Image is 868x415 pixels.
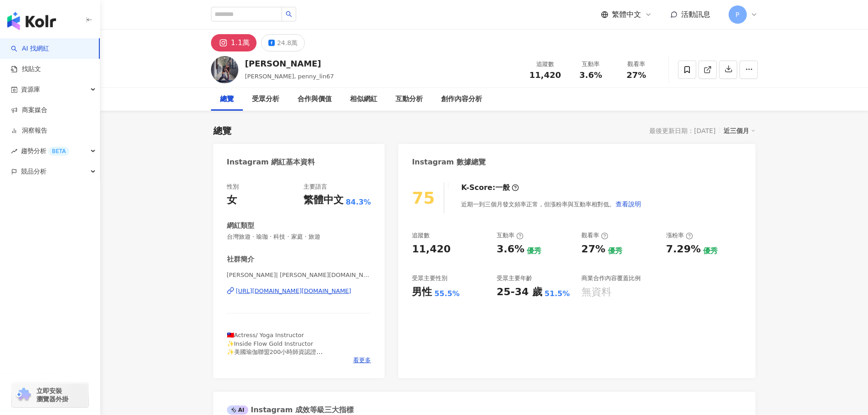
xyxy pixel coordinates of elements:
[703,246,718,256] div: 優秀
[612,10,641,20] span: 繁體中文
[461,183,519,193] div: K-Score :
[627,71,646,80] span: 27%
[227,332,371,388] span: 🇹🇼Actress/ Yoga Instructor ✨Inside Flow Gold Instructor ✨美國瑜伽聯盟200小時師資認證 ✨孕婦瑜伽 |筋膜放鬆陰瑜伽師資認證 ✨美國花藝...
[666,242,701,256] div: 7.29%
[497,274,532,282] div: 受眾主要年齡
[227,271,371,279] span: [PERSON_NAME]| [PERSON_NAME][DOMAIN_NAME]
[350,94,377,105] div: 相似網紅
[581,285,611,299] div: 無資料
[11,44,49,53] a: searchAI 找網紅
[346,197,371,207] span: 84.3%
[412,231,430,240] div: 追蹤數
[353,356,371,364] span: 看更多
[245,73,334,80] span: [PERSON_NAME], penny_lin67
[11,106,47,115] a: 商案媒合
[619,60,654,69] div: 觀看率
[495,183,510,193] div: 一般
[11,126,47,135] a: 洞察報告
[227,193,237,207] div: 女
[231,36,250,49] div: 1.1萬
[21,141,69,161] span: 趨勢分析
[735,10,739,20] span: P
[616,200,641,208] span: 查看說明
[227,233,371,241] span: 台灣旅遊 · 瑜珈 · 科技 · 家庭 · 旅遊
[395,94,423,105] div: 互動分析
[581,242,606,256] div: 27%
[7,12,56,30] img: logo
[580,71,602,80] span: 3.6%
[15,388,32,402] img: chrome extension
[48,147,69,156] div: BETA
[11,148,17,154] span: rise
[277,36,298,49] div: 24.8萬
[666,231,693,240] div: 漲粉率
[303,193,344,207] div: 繁體中文
[213,124,231,137] div: 總覽
[303,183,327,191] div: 主要語言
[227,405,249,415] div: AI
[36,387,68,403] span: 立即安裝 瀏覽器外掛
[724,125,755,137] div: 近三個月
[615,195,642,213] button: 查看說明
[527,246,541,256] div: 優秀
[412,242,451,256] div: 11,420
[608,246,622,256] div: 優秀
[211,56,238,83] img: KOL Avatar
[12,383,88,407] a: chrome extension立即安裝 瀏覽器外掛
[441,94,482,105] div: 創作內容分析
[236,287,351,295] div: [URL][DOMAIN_NAME][DOMAIN_NAME]
[298,94,332,105] div: 合作與價值
[412,189,435,207] div: 75
[220,94,234,105] div: 總覽
[245,58,334,69] div: [PERSON_NAME]
[529,70,561,80] span: 11,420
[227,183,239,191] div: 性別
[412,274,447,282] div: 受眾主要性別
[528,60,563,69] div: 追蹤數
[544,289,570,299] div: 51.5%
[497,231,524,240] div: 互動率
[412,157,486,167] div: Instagram 數據總覽
[261,34,305,51] button: 24.8萬
[574,60,608,69] div: 互動率
[434,289,460,299] div: 55.5%
[286,11,292,17] span: search
[681,10,710,19] span: 活動訊息
[412,285,432,299] div: 男性
[227,221,254,231] div: 網紅類型
[497,242,524,256] div: 3.6%
[11,65,41,74] a: 找貼文
[227,255,254,264] div: 社群簡介
[227,287,371,295] a: [URL][DOMAIN_NAME][DOMAIN_NAME]
[227,405,354,415] div: Instagram 成效等級三大指標
[252,94,279,105] div: 受眾分析
[227,157,315,167] div: Instagram 網紅基本資料
[21,79,40,100] span: 資源庫
[497,285,542,299] div: 25-34 歲
[581,274,641,282] div: 商業合作內容覆蓋比例
[649,127,715,134] div: 最後更新日期：[DATE]
[211,34,257,51] button: 1.1萬
[21,161,46,182] span: 競品分析
[581,231,608,240] div: 觀看率
[461,195,642,213] div: 近期一到三個月發文頻率正常，但漲粉率與互動率相對低。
